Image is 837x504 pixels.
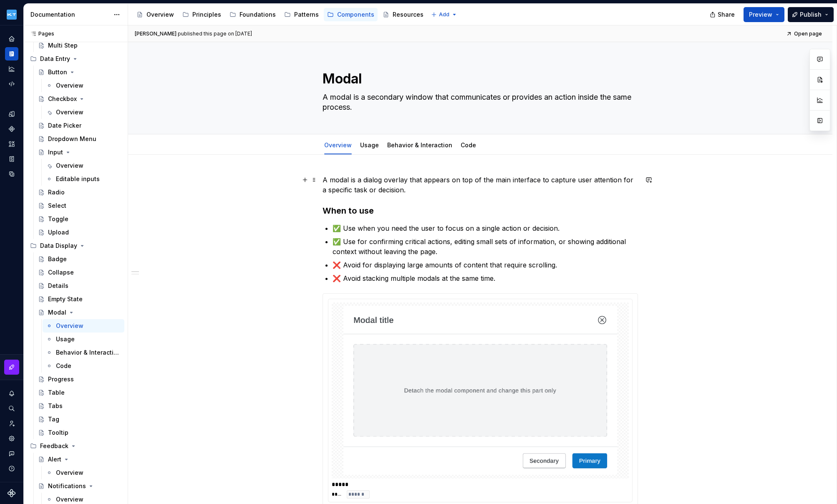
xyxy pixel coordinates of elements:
[35,306,124,319] a: Modal
[333,223,638,233] p: ✅ Use when you need the user to focus on a single action or decision.
[48,268,74,277] div: Collapse
[43,466,124,479] a: Overview
[5,402,18,415] button: Search ⌘K
[35,266,124,279] a: Collapse
[133,6,427,23] div: Page tree
[749,10,772,19] span: Preview
[48,282,68,290] div: Details
[5,432,18,445] a: Settings
[48,202,66,210] div: Select
[48,255,67,263] div: Badge
[5,152,18,166] a: Storybook stories
[324,141,352,149] a: Overview
[393,10,424,19] div: Resources
[706,7,740,22] button: Share
[48,228,69,237] div: Upload
[35,292,124,306] a: Empty State
[5,137,18,151] div: Assets
[35,226,124,239] a: Upload
[461,141,476,149] a: Code
[48,295,83,303] div: Empty State
[30,10,109,19] div: Documentation
[333,237,638,257] p: ✅ Use for confirming critical actions, editing small sets of information, or showing additional c...
[5,32,18,45] a: Home
[794,30,822,37] span: Open page
[294,10,319,19] div: Patterns
[35,119,124,132] a: Date Picker
[387,141,452,149] a: Behavior & Interaction
[43,172,124,186] a: Editable inputs
[48,375,74,383] div: Progress
[784,28,826,40] a: Open page
[40,442,68,450] div: Feedback
[133,8,177,21] a: Overview
[48,402,63,410] div: Tabs
[439,11,449,18] span: Add
[192,10,221,19] div: Principles
[357,136,382,154] div: Usage
[27,52,124,66] div: Data Entry
[5,417,18,430] a: Invite team
[179,8,224,21] a: Principles
[48,388,65,397] div: Table
[56,108,83,116] div: Overview
[5,47,18,60] a: Documentation
[5,62,18,76] div: Analytics
[48,428,68,437] div: Tooltip
[135,30,176,37] span: [PERSON_NAME]
[178,30,252,37] div: published this page on [DATE]
[48,41,78,50] div: Multi Step
[281,8,322,21] a: Patterns
[323,175,638,195] p: A modal is a dialog overlay that appears on top of the main interface to capture user attention f...
[5,387,18,400] div: Notifications
[48,308,66,317] div: Modal
[48,455,61,464] div: Alert
[384,136,456,154] div: Behavior & Interaction
[43,79,124,92] a: Overview
[43,359,124,373] a: Code
[321,136,355,154] div: Overview
[788,7,834,22] button: Publish
[360,141,379,149] a: Usage
[333,260,638,270] p: ❌ Avoid for displaying large amounts of content that require scrolling.
[48,215,68,223] div: Toggle
[35,386,124,399] a: Table
[56,362,71,370] div: Code
[35,426,124,439] a: Tooltip
[35,279,124,292] a: Details
[35,212,124,226] a: Toggle
[35,186,124,199] a: Radio
[56,348,119,357] div: Behavior & Interaction
[240,10,276,19] div: Foundations
[56,495,83,504] div: Overview
[35,66,124,79] a: Button
[35,479,124,493] a: Notifications
[35,92,124,106] a: Checkbox
[5,447,18,460] button: Contact support
[800,10,822,19] span: Publish
[429,9,460,20] button: Add
[35,373,124,386] a: Progress
[56,335,75,343] div: Usage
[43,106,124,119] a: Overview
[35,199,124,212] a: Select
[718,10,735,19] span: Share
[48,482,86,490] div: Notifications
[5,167,18,181] div: Data sources
[56,322,83,330] div: Overview
[48,135,96,143] div: Dropdown Menu
[146,10,174,19] div: Overview
[48,121,81,130] div: Date Picker
[333,273,638,283] p: ❌ Avoid stacking multiple modals at the same time.
[5,77,18,91] a: Code automation
[48,95,77,103] div: Checkbox
[321,91,636,114] textarea: A modal is a secondary window that communicates or provides an action inside the same process.
[35,399,124,413] a: Tabs
[35,39,124,52] a: Multi Step
[43,319,124,333] a: Overview
[56,469,83,477] div: Overview
[8,489,16,497] svg: Supernova Logo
